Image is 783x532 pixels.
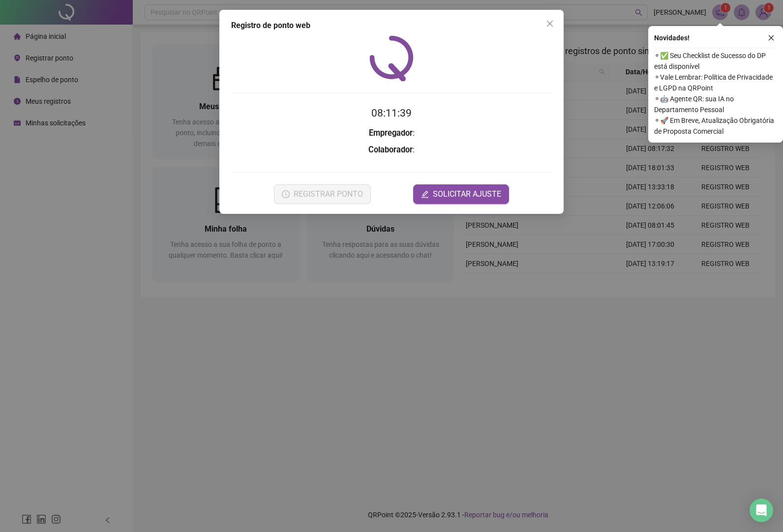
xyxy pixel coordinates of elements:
[654,72,777,93] span: ⚬ Vale Lembrar: Política de Privacidade e LGPD na QRPoint
[413,184,509,204] button: editSOLICITAR AJUSTE
[274,184,371,204] button: REGISTRAR PONTO
[231,127,552,140] h3: :
[369,128,413,138] strong: Empregador
[421,190,429,198] span: edit
[368,145,413,154] strong: Colaborador
[546,20,554,28] span: close
[433,188,501,200] span: SOLICITAR AJUSTE
[371,107,412,119] time: 08:11:39
[768,34,775,41] span: close
[654,93,777,115] span: ⚬ 🤖 Agente QR: sua IA no Departamento Pessoal
[654,32,690,43] span: Novidades !
[654,50,777,72] span: ⚬ ✅ Seu Checklist de Sucesso do DP está disponível
[750,499,773,522] div: Open Intercom Messenger
[369,35,414,81] img: QRPoint
[542,16,558,31] button: Close
[231,144,552,156] h3: :
[654,115,777,137] span: ⚬ 🚀 Em Breve, Atualização Obrigatória de Proposta Comercial
[231,20,552,31] div: Registro de ponto web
